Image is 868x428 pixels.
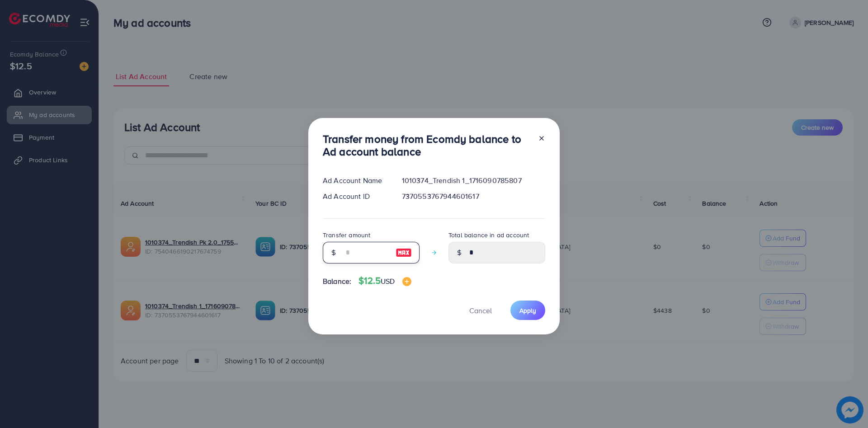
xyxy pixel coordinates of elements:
[395,175,552,186] div: 1010374_Trendish 1_1716090785807
[381,276,395,286] span: USD
[323,132,531,159] h3: Transfer money from Ecomdy balance to Ad account balance
[323,230,370,240] label: Transfer amount
[469,306,492,315] span: Cancel
[510,301,545,320] button: Apply
[316,175,395,186] div: Ad Account Name
[402,277,411,286] img: image
[396,247,412,258] img: image
[448,230,529,240] label: Total balance in ad account
[359,275,411,287] h4: $12.5
[395,191,552,202] div: 7370553767944601617
[323,276,351,287] span: Balance:
[458,301,503,320] button: Cancel
[316,191,395,202] div: Ad Account ID
[519,306,536,315] span: Apply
